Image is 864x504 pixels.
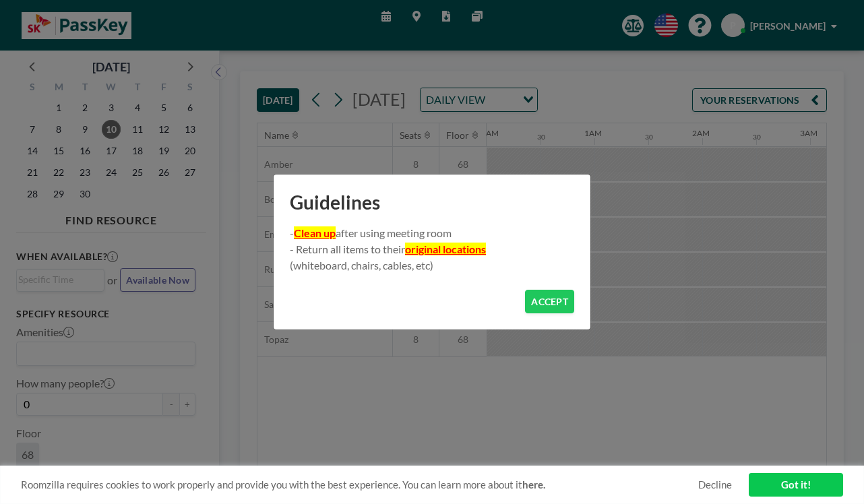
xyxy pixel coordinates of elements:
[698,478,732,491] a: Decline
[525,290,574,313] button: ACCEPT
[522,478,545,491] a: here.
[405,243,486,255] u: original locations
[21,478,698,491] span: Roomzilla requires cookies to work properly and provide you with the best experience. You can lea...
[290,225,574,241] p: - after using meeting room
[749,473,843,497] a: Got it!
[290,257,574,274] p: ㅤ(whiteboard, chairs, cables, etc)
[274,175,590,225] h1: Guidelines
[294,226,336,239] u: Clean up
[290,241,574,257] p: - Return all items to their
